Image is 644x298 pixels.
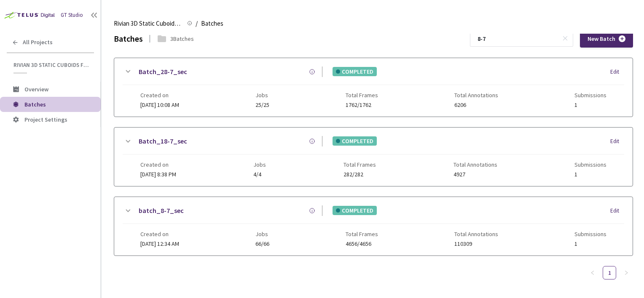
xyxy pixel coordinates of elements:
div: Batches [114,32,143,45]
a: Batch_18-7_sec [139,136,187,146]
span: right [624,270,629,275]
span: [DATE] 10:08 AM [140,101,179,109]
button: right [620,266,633,279]
div: COMPLETED [333,136,377,146]
span: Total Annotations [453,161,497,168]
li: Next Page [620,266,633,279]
span: Total Frames [343,161,376,168]
div: Edit [610,68,624,76]
span: Submissions [574,92,606,98]
span: All Projects [23,39,53,46]
div: COMPLETED [333,206,377,215]
span: Created on [140,231,179,237]
span: Rivian 3D Static Cuboids fixed[2024-25] [13,61,89,69]
span: Total Frames [346,92,378,98]
span: 66/66 [255,241,269,247]
span: Created on [140,92,179,98]
span: Total Annotations [454,92,498,98]
input: Search [472,31,562,46]
a: 1 [603,266,616,279]
span: 1762/1762 [346,102,378,108]
span: Jobs [253,161,266,168]
span: 110309 [454,241,498,247]
a: batch_8-7_sec [139,205,184,216]
span: New Batch [588,35,615,43]
li: / [196,19,198,29]
div: GT Studio [61,11,83,19]
span: Batches [201,19,223,29]
div: Edit [610,207,624,215]
span: Overview [24,85,48,93]
span: Total Annotations [454,231,498,237]
span: Jobs [255,231,269,237]
div: batch_8-7_secCOMPLETEDEditCreated on[DATE] 12:34 AMJobs66/66Total Frames4656/4656Total Annotation... [114,197,633,255]
li: Previous Page [586,266,599,279]
span: Jobs [255,92,269,98]
div: Edit [610,137,624,146]
span: Submissions [574,231,606,237]
span: [DATE] 12:34 AM [140,240,179,247]
span: 1 [574,171,606,178]
span: 4927 [453,171,497,178]
span: Batches [24,101,46,108]
span: left [590,270,595,275]
span: 6206 [454,102,498,108]
div: 3 Batches [170,34,194,43]
li: 1 [603,266,616,279]
button: left [586,266,599,279]
span: Total Frames [346,231,378,237]
a: Batch_28-7_sec [139,67,187,77]
span: 25/25 [255,102,269,108]
span: Submissions [574,161,606,168]
span: 1 [574,241,606,247]
div: Batch_28-7_secCOMPLETEDEditCreated on[DATE] 10:08 AMJobs25/25Total Frames1762/1762Total Annotatio... [114,58,633,117]
span: Project Settings [24,116,67,123]
span: 1 [574,102,606,108]
span: [DATE] 8:38 PM [140,170,176,178]
span: 4656/4656 [346,241,378,247]
span: 282/282 [343,171,376,178]
span: Rivian 3D Static Cuboids fixed[2024-25] [114,19,182,29]
div: COMPLETED [333,67,377,76]
span: 4/4 [253,171,266,178]
div: Batch_18-7_secCOMPLETEDEditCreated on[DATE] 8:38 PMJobs4/4Total Frames282/282Total Annotations492... [114,128,633,186]
span: Created on [140,161,176,168]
